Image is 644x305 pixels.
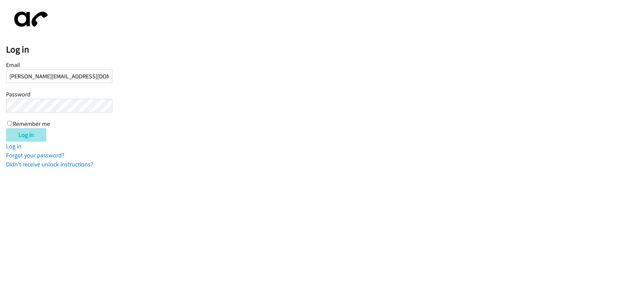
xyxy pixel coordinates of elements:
h2: Log in [6,44,644,55]
a: Log in [6,142,21,150]
label: Password [6,90,31,98]
a: Forgot your password? [6,151,64,159]
img: aphone-8a226864a2ddd6a5e75d1ebefc011f4aa8f32683c2d82f3fb0802fe031f96514.svg [6,6,53,32]
a: Didn't receive unlock instructions? [6,160,93,168]
label: Email [6,61,20,69]
input: Log in [6,128,46,142]
label: Remember me [13,120,50,128]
